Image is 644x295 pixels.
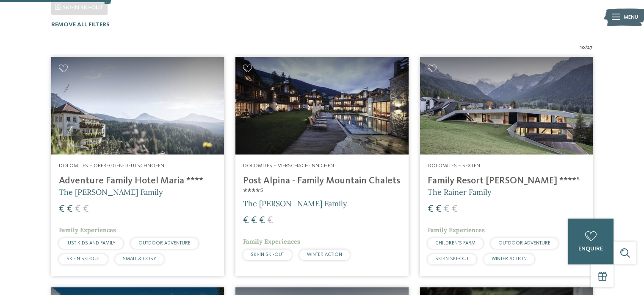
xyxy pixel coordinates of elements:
[243,199,347,208] span: The [PERSON_NAME] Family
[428,163,480,169] span: Dolomites – Sexten
[243,175,401,198] h4: Post Alpina - Family Mountain Chalets ****ˢ
[59,187,163,197] span: The [PERSON_NAME] Family
[585,44,587,51] span: /
[75,204,81,214] span: €
[568,219,614,264] a: enquire
[428,226,485,234] span: Family Experiences
[492,256,527,261] span: WINTER ACTION
[66,241,116,246] span: JUST KIDS AND FAMILY
[51,57,224,155] img: Adventure Family Hotel Maria ****
[63,5,104,11] span: SKI-IN SKI-OUT
[435,241,475,246] span: CHILDREN’S FARM
[420,57,593,155] img: Family Resort Rainer ****ˢ
[67,204,73,214] span: €
[59,163,164,169] span: Dolomites – Obereggen-Deutschnofen
[59,204,65,214] span: €
[243,238,300,245] span: Family Experiences
[435,256,469,261] span: SKI-IN SKI-OUT
[59,226,116,234] span: Family Experiences
[123,256,156,261] span: SMALL & COSY
[444,204,450,214] span: €
[59,175,216,187] h4: Adventure Family Hotel Maria ****
[428,175,585,187] h4: Family Resort [PERSON_NAME] ****ˢ
[51,22,110,28] span: Remove all filters
[307,252,342,257] span: WINTER ACTION
[243,163,334,169] span: Dolomites – Vierschach-Innichen
[259,216,265,226] span: €
[578,246,603,252] span: enquire
[587,44,593,51] span: 27
[83,204,89,214] span: €
[428,187,492,197] span: The Rainer Family
[452,204,458,214] span: €
[580,44,585,51] span: 10
[428,204,434,214] span: €
[66,256,100,261] span: SKI-IN SKI-OUT
[51,57,224,276] a: Looking for family hotels? Find the best ones here! Dolomites – Obereggen-Deutschnofen Adventure ...
[251,216,257,226] span: €
[138,241,191,246] span: OUTDOOR ADVENTURE
[251,252,284,257] span: SKI-IN SKI-OUT
[420,57,593,276] a: Looking for family hotels? Find the best ones here! Dolomites – Sexten Family Resort [PERSON_NAME...
[235,57,408,155] img: Post Alpina - Family Mountain Chalets ****ˢ
[436,204,442,214] span: €
[235,57,408,276] a: Looking for family hotels? Find the best ones here! Dolomites – Vierschach-Innichen Post Alpina -...
[498,241,550,246] span: OUTDOOR ADVENTURE
[243,216,249,226] span: €
[267,216,273,226] span: €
